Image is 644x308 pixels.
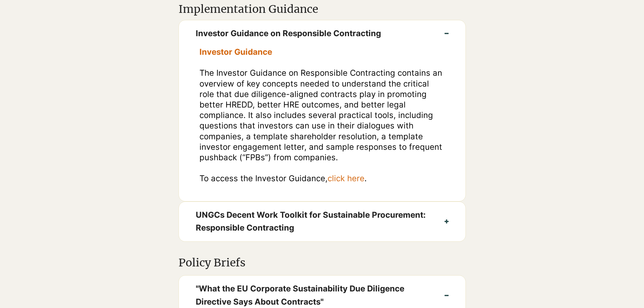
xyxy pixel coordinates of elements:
[364,173,367,183] span: .
[196,27,428,40] span: Investor Guidance on Responsible Contracting
[328,173,364,183] span: click here
[199,47,272,57] a: Investor Guidance
[328,173,367,183] a: click here.
[199,68,442,162] span: The Investor Guidance on Responsible Contracting contains an overview of key concepts needed to u...
[196,209,428,235] span: UNGCs Decent Work Toolkit for Sustainable Procurement: Responsible Contracting
[199,173,328,183] span: To access the Investor Guidance,
[178,256,245,269] span: Policy Briefs
[179,20,466,47] button: Investor Guidance on Responsible Contracting
[178,2,318,16] span: Implementation Guidance
[179,202,466,241] button: UNGCs Decent Work Toolkit for Sustainable Procurement: Responsible Contracting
